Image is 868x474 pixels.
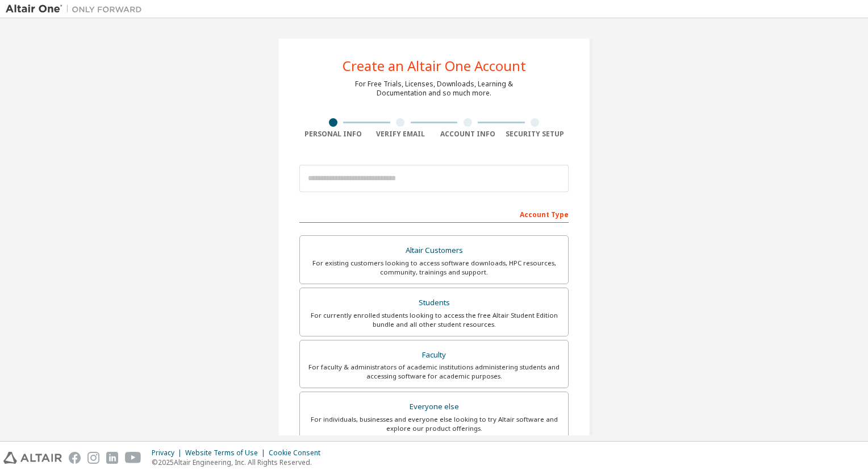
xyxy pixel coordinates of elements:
div: For existing customers looking to access software downloads, HPC resources, community, trainings ... [307,259,561,277]
div: Students [307,295,561,311]
div: Website Terms of Use [185,448,269,458]
div: Altair Customers [307,243,561,259]
div: Everyone else [307,399,561,415]
div: Cookie Consent [269,448,327,458]
img: linkedin.svg [106,452,118,464]
div: For individuals, businesses and everyone else looking to try Altair software and explore our prod... [307,415,561,433]
img: altair_logo.svg [3,452,62,464]
div: For Free Trials, Licenses, Downloads, Learning & Documentation and so much more. [355,80,513,98]
p: © 2025 Altair Engineering, Inc. All Rights Reserved. [152,458,327,467]
img: facebook.svg [69,452,81,464]
img: instagram.svg [87,452,99,464]
div: Create an Altair One Account [343,59,526,73]
div: Faculty [307,347,561,363]
div: Personal Info [299,130,367,139]
img: youtube.svg [125,452,141,464]
img: Altair One [6,3,148,15]
div: Account Type [299,205,569,223]
div: Privacy [152,448,185,458]
div: For currently enrolled students looking to access the free Altair Student Edition bundle and all ... [307,311,561,329]
div: Verify Email [367,130,435,139]
div: For faculty & administrators of academic institutions administering students and accessing softwa... [307,363,561,381]
div: Account Info [434,130,502,139]
div: Security Setup [502,130,569,139]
